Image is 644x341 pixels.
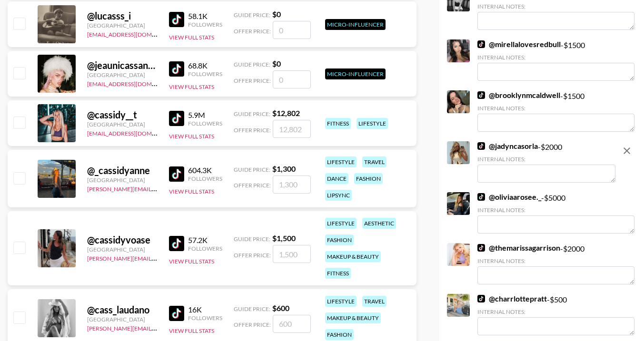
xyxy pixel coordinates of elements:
div: aesthetic [362,218,396,229]
a: [PERSON_NAME][EMAIL_ADDRESS][PERSON_NAME][DOMAIN_NAME] [87,184,273,193]
div: fitness [325,268,351,279]
a: @oliviaarosee._ [477,192,541,202]
span: Offer Price: [234,182,271,189]
button: View Full Stats [169,188,214,195]
div: [GEOGRAPHIC_DATA] [87,121,158,128]
strong: $ 0 [272,59,281,68]
a: @mirellalovesredbull [477,39,561,49]
img: TikTok [169,12,184,27]
div: makeup & beauty [325,251,381,262]
strong: $ 0 [272,10,281,19]
span: Guide Price: [234,11,270,19]
strong: $ 1,300 [272,164,296,173]
div: Internal Notes: [477,206,634,214]
a: @charrlottepratt [477,294,547,303]
img: TikTok [477,40,485,48]
button: View Full Stats [169,258,214,265]
input: 600 [273,315,311,333]
div: [GEOGRAPHIC_DATA] [87,246,158,253]
div: - $ 1500 [477,39,634,81]
div: Micro-Influencer [325,68,386,79]
div: @ cassidy__t [87,109,158,121]
a: @jadyncasorla [477,141,538,151]
span: Offer Price: [234,127,271,134]
div: fashion [325,329,354,340]
button: View Full Stats [169,133,214,140]
div: Followers [188,70,222,78]
button: View Full Stats [169,327,214,334]
div: Followers [188,21,222,28]
div: lifestyle [325,218,357,229]
div: lifestyle [325,296,357,307]
div: 57.2K [188,235,222,245]
button: View Full Stats [169,83,214,90]
div: lifestyle [325,156,357,167]
div: - $ 500 [477,294,634,335]
div: fashion [325,234,354,245]
img: TikTok [169,166,184,182]
div: travel [362,296,386,307]
input: 1,300 [273,175,311,194]
input: 12,802 [273,120,311,138]
a: [PERSON_NAME][EMAIL_ADDRESS][DOMAIN_NAME] [87,323,228,332]
div: Internal Notes: [477,3,634,10]
div: Followers [188,245,222,252]
button: View Full Stats [169,34,214,41]
div: 68.8K [188,61,222,70]
div: Internal Notes: [477,156,615,163]
div: - $ 2000 [477,141,615,183]
div: Followers [188,175,222,182]
div: - $ 1500 [477,90,634,132]
div: @ cass_laudano [87,304,158,316]
img: TikTok [169,236,184,251]
span: Offer Price: [234,28,271,35]
div: fashion [354,173,383,184]
div: Micro-Influencer [325,19,386,30]
strong: $ 1,500 [272,234,296,243]
img: TikTok [169,61,184,77]
div: Followers [188,120,222,127]
div: - $ 5000 [477,192,634,234]
img: TikTok [169,111,184,126]
img: TikTok [477,91,485,99]
div: 58.1K [188,11,222,21]
a: @themarissagarrison [477,243,560,253]
div: lifestyle [357,118,388,129]
span: Guide Price: [234,166,270,173]
div: @ _cassidyanne [87,165,158,176]
a: [PERSON_NAME][EMAIL_ADDRESS][PERSON_NAME][DOMAIN_NAME] [87,253,273,262]
a: [EMAIL_ADDRESS][DOMAIN_NAME] [87,128,183,137]
a: [EMAIL_ADDRESS][DOMAIN_NAME] [87,29,183,38]
div: lipsync [325,190,352,201]
div: @ cassidyvoase [87,234,158,246]
div: 16K [188,305,222,314]
span: Guide Price: [234,305,270,312]
div: Internal Notes: [477,257,634,264]
div: makeup & beauty [325,312,381,323]
div: [GEOGRAPHIC_DATA] [87,71,158,78]
img: TikTok [477,193,485,201]
a: [EMAIL_ADDRESS][DOMAIN_NAME] [87,78,183,88]
strong: $ 12,802 [272,108,300,117]
img: TikTok [477,142,485,150]
span: Guide Price: [234,110,270,117]
div: @ jeaunicassanova [87,59,158,71]
div: travel [362,156,386,167]
a: @brooklynmcaldwell [477,90,560,100]
div: dance [325,173,348,184]
div: [GEOGRAPHIC_DATA] [87,176,158,184]
img: TikTok [477,295,485,302]
div: [GEOGRAPHIC_DATA] [87,22,158,29]
div: - $ 2000 [477,243,634,284]
input: 1,500 [273,245,311,263]
span: Offer Price: [234,321,271,328]
span: Guide Price: [234,235,270,243]
img: TikTok [477,244,485,252]
div: Internal Notes: [477,308,634,315]
button: remove [617,141,636,160]
span: Offer Price: [234,252,271,259]
div: fitness [325,118,351,129]
div: @ lucasss_i [87,10,158,22]
div: Internal Notes: [477,105,634,112]
span: Offer Price: [234,77,271,84]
